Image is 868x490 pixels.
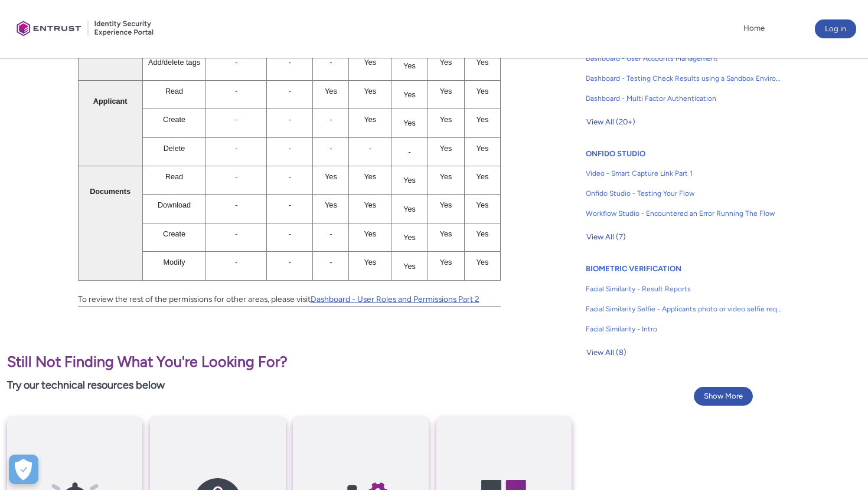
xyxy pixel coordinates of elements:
[477,58,489,67] span: Yes
[329,58,332,67] span: -
[235,201,237,209] span: -
[364,230,377,238] span: Yes
[148,58,200,67] span: Add/delete tags
[440,58,452,67] span: Yes
[329,230,332,238] span: -
[658,217,868,490] iframe: Qualified Messenger
[440,144,452,153] span: Yes
[163,230,185,238] span: Create
[163,258,185,267] span: Modify
[235,230,237,238] span: -
[158,201,191,209] span: Download
[325,87,337,96] span: Yes
[586,264,681,273] a: BIOMETRIC VERIFICATION
[440,258,452,267] span: Yes
[289,116,291,124] span: -
[289,144,291,153] span: -
[289,258,291,267] span: -
[586,284,782,294] span: Facial Similarity - Result Reports
[586,304,782,314] span: Facial Similarity Selfie - Applicants photo or video selfie requirements
[440,201,452,209] span: Yes
[329,144,332,153] span: -
[586,93,782,104] span: Dashboard - Multi Factor Authentication
[740,19,768,37] a: Home
[93,97,128,106] span: Applicant
[9,455,38,484] div: Cookie Preferences
[477,87,489,96] span: Yes
[586,168,782,179] span: Video - Smart Capture Link Part 1
[163,116,185,124] span: Create
[329,258,332,267] span: -
[440,173,452,181] span: Yes
[586,88,782,108] a: Dashboard - Multi Factor Authentication
[403,176,416,185] span: Yes
[165,87,183,96] span: Read
[586,188,782,199] span: Onfido Studio - Testing Your Flow
[7,351,572,373] p: Still Not Finding What You're Looking For?
[165,173,183,181] span: Read
[235,173,237,181] span: -
[289,58,291,67] span: -
[586,113,636,131] button: View All (20+)
[586,228,626,246] button: View All (7)
[586,149,645,158] a: ONFIDO STUDIO
[369,144,371,153] span: -
[289,173,291,181] span: -
[403,205,416,213] span: Yes
[364,201,377,209] span: Yes
[235,144,237,153] span: -
[477,173,489,181] span: Yes
[325,173,337,181] span: Yes
[289,201,291,209] span: -
[440,230,452,238] span: Yes
[235,258,237,267] span: -
[364,258,377,267] span: Yes
[235,87,237,96] span: -
[403,62,416,70] span: Yes
[289,87,291,96] span: -
[477,144,489,153] span: Yes
[7,377,572,393] p: Try our technical resources below
[586,343,627,362] button: View All (8)
[477,258,489,267] span: Yes
[586,163,782,183] a: Video - Smart Capture Link Part 1
[586,319,782,339] a: Facial Similarity - Intro
[364,58,377,67] span: Yes
[586,208,782,219] span: Workflow Studio - Encountered an Error Running The Flow
[477,201,489,209] span: Yes
[403,91,416,99] span: Yes
[311,294,479,304] a: Dashboard - User Roles and Permissions Part 2
[586,228,626,246] span: View All (7)
[364,87,377,96] span: Yes
[403,234,416,242] span: Yes
[90,188,130,196] span: Documents
[586,113,635,131] span: View All (20+)
[815,19,856,38] button: Log in
[164,144,185,153] span: Delete
[586,183,782,203] a: Onfido Studio - Testing Your Flow
[477,230,489,238] span: Yes
[364,116,377,124] span: Yes
[9,455,38,484] button: Open Preferences
[440,116,452,124] span: Yes
[586,299,782,319] a: Facial Similarity Selfie - Applicants photo or video selfie requirements
[440,87,452,96] span: Yes
[586,324,782,334] span: Facial Similarity - Intro
[364,173,377,181] span: Yes
[325,201,337,209] span: Yes
[235,116,237,124] span: -
[586,68,782,88] a: Dashboard - Testing Check Results using a Sandbox Environment
[477,116,489,124] span: Yes
[586,344,626,361] span: View All (8)
[289,230,291,238] span: -
[329,116,332,124] span: -
[586,73,782,84] span: Dashboard - Testing Check Results using a Sandbox Environment
[586,203,782,223] a: Workflow Studio - Encountered an Error Running The Flow
[408,148,410,156] span: -
[235,58,237,67] span: -
[586,279,782,299] a: Facial Similarity - Result Reports
[403,119,416,127] span: Yes
[403,262,416,271] span: Yes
